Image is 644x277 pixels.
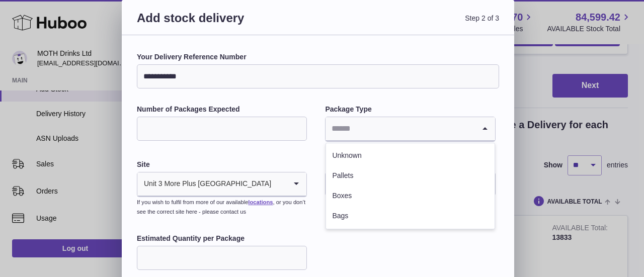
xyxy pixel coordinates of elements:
[325,105,495,114] label: Package Type
[326,206,494,226] li: Bags
[326,166,494,186] li: Pallets
[325,160,495,169] label: Expected Delivery Date
[318,10,499,38] span: Step 2 of 3
[137,234,307,243] label: Estimated Quantity per Package
[248,199,273,205] a: locations
[137,10,318,38] h3: Add stock delivery
[137,105,307,114] label: Number of Packages Expected
[137,172,272,196] span: Unit 3 More Plus [GEOGRAPHIC_DATA]
[326,186,494,206] li: Boxes
[326,117,474,140] input: Search for option
[137,52,499,62] label: Your Delivery Reference Number
[137,160,307,169] label: Site
[137,199,305,215] small: If you wish to fulfil from more of our available , or you don’t see the correct site here - pleas...
[272,172,286,196] input: Search for option
[137,172,306,197] div: Search for option
[326,146,494,166] li: Unknown
[326,117,495,141] div: Search for option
